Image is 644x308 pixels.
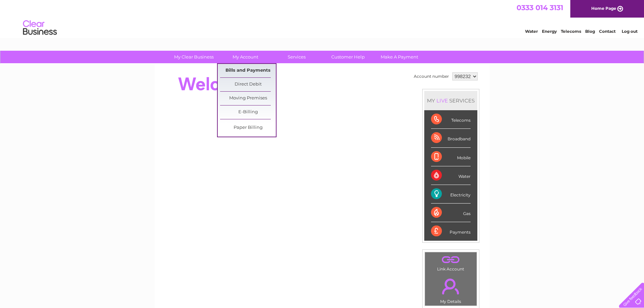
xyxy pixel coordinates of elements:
[220,121,276,135] a: Paper Billing
[525,29,538,34] a: Water
[431,148,471,166] div: Mobile
[269,51,325,63] a: Services
[517,3,563,12] a: 0333 014 3131
[412,71,451,82] td: Account number
[431,204,471,222] div: Gas
[585,29,595,34] a: Blog
[431,166,471,185] div: Water
[220,64,276,77] a: Bills and Payments
[431,110,471,129] div: Telecoms
[542,29,557,34] a: Energy
[220,92,276,105] a: Moving Premises
[166,51,222,63] a: My Clear Business
[431,222,471,240] div: Payments
[163,4,482,33] div: Clear Business is a trading name of Verastar Limited (registered in [GEOGRAPHIC_DATA] No. 3667643...
[220,105,276,119] a: E-Billing
[424,91,477,110] div: MY SERVICES
[435,97,449,104] div: LIVE
[217,51,273,63] a: My Account
[320,51,376,63] a: Customer Help
[431,129,471,147] div: Broadband
[372,51,427,63] a: Make A Payment
[425,252,477,273] td: Link Account
[599,29,616,34] a: Contact
[220,78,276,91] a: Direct Debit
[431,185,471,204] div: Electricity
[622,29,638,34] a: Log out
[561,29,581,34] a: Telecoms
[427,275,475,298] a: .
[427,254,475,266] a: .
[425,273,477,306] td: My Details
[23,18,57,38] img: logo.png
